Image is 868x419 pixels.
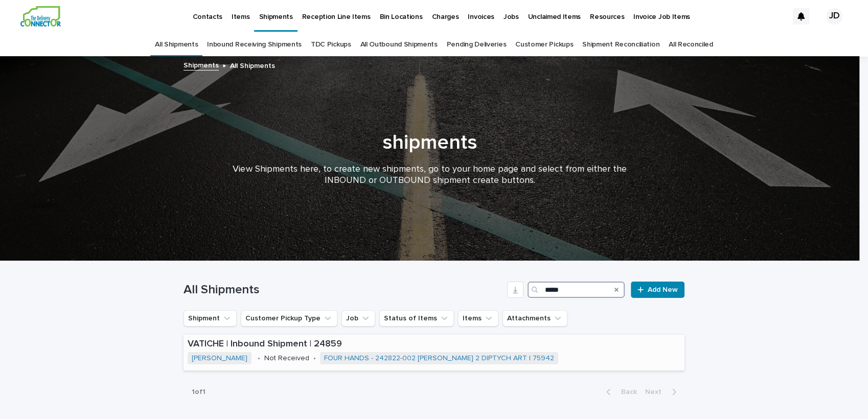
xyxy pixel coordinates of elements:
button: Back [598,387,641,397]
div: JD [826,8,842,25]
a: [PERSON_NAME] [192,354,247,363]
p: 1 of 1 [184,380,214,405]
h1: shipments [179,130,680,155]
a: Add New [631,282,684,298]
input: Search [528,282,625,298]
button: Items [458,310,498,327]
p: Not Received [264,354,309,363]
p: All Shipments [230,59,275,71]
a: Inbound Receiving Shipments [207,33,302,57]
a: All Reconciled [669,33,713,57]
span: Back [615,388,637,395]
button: Status of Items [379,310,454,327]
p: View Shipments here, to create new shipments, go to your home page and select from either the INB... [225,164,634,186]
span: Add New [648,286,678,293]
a: All Outbound Shipments [360,33,438,57]
h1: All Shipments [184,283,503,297]
a: All Shipments [155,33,198,57]
button: Attachments [502,310,567,327]
span: Next [645,388,668,395]
a: VATICHE | Inbound Shipment | 24859[PERSON_NAME] •Not Received•FOUR HANDS - 242822-002 [PERSON_NAM... [184,335,684,371]
a: TDC Pickups [311,33,351,57]
a: Shipment Reconciliation [582,33,659,57]
button: Customer Pickup Type [241,310,337,327]
a: Customer Pickups [515,33,573,57]
a: Shipments [184,59,219,71]
p: • [313,354,316,363]
a: FOUR HANDS - 242822-002 [PERSON_NAME] 2 DIPTYCH ART | 75942 [324,354,554,363]
button: Job [341,310,375,327]
button: Shipment [184,310,237,327]
p: VATICHE | Inbound Shipment | 24859 [188,339,680,350]
a: Pending Deliveries [447,33,506,57]
button: Next [641,387,684,397]
img: aCWQmA6OSGG0Kwt8cj3c [20,6,61,27]
p: • [258,354,260,363]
